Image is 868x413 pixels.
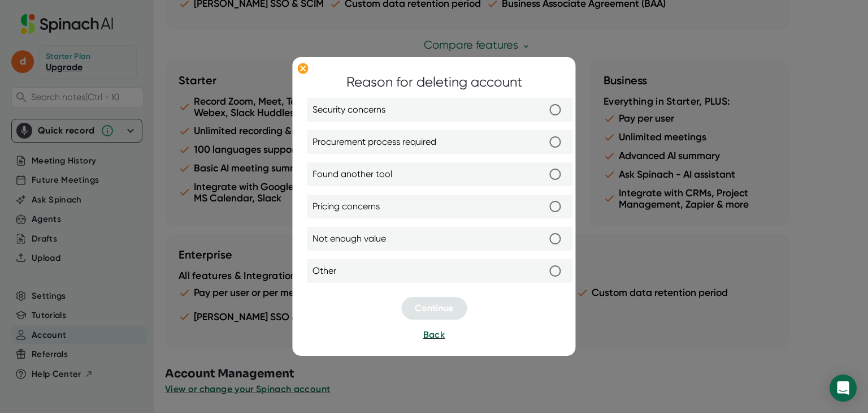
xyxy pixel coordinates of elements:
[313,103,385,117] span: Security concerns
[830,375,857,402] div: Open Intercom Messenger
[423,329,445,340] span: Back
[313,167,392,181] span: Found another tool
[313,200,380,213] span: Pricing concerns
[401,297,467,320] button: Continue
[346,72,522,92] div: Reason for deleting account
[415,303,453,313] span: Continue
[423,328,445,342] button: Back
[313,135,436,149] span: Procurement process required
[313,264,336,278] span: Other
[313,232,386,246] span: Not enough value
